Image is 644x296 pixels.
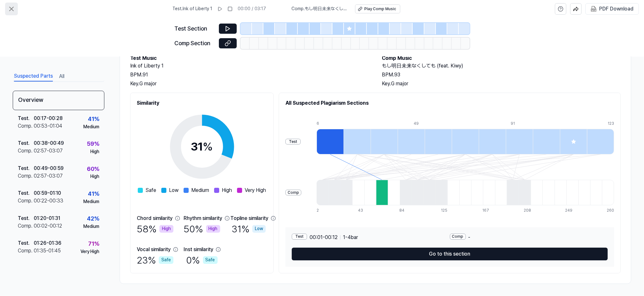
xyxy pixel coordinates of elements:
[230,215,268,222] div: Topline similarity
[317,208,328,213] div: 2
[137,246,171,253] div: Vocal similarity
[382,80,621,88] div: Key. G major
[184,222,220,236] div: 50 %
[591,6,597,12] img: PDF Download
[34,147,63,155] div: 02:57 - 03:07
[159,225,173,233] div: High
[607,208,614,213] div: 260
[590,4,635,14] button: PDF Download
[169,187,178,194] span: Low
[87,139,99,149] div: 59 %
[222,187,232,194] span: High
[34,115,63,122] div: 00:17 - 00:28
[18,165,34,172] div: Test .
[137,215,172,222] div: Chord similarity
[285,139,301,145] div: Test
[34,189,61,197] div: 00:59 - 01:10
[87,165,99,174] div: 60 %
[34,197,63,205] div: 00:22 - 00:33
[34,165,64,172] div: 00:49 - 00:59
[565,208,577,213] div: 249
[206,225,220,233] div: High
[555,3,566,15] button: help
[400,208,411,213] div: 84
[238,6,266,12] div: 00:00 / 03:17
[88,239,99,249] div: 71 %
[172,6,212,12] span: Test . Ink of Liberty 1
[414,121,441,126] div: 49
[137,253,173,267] div: 23 %
[88,115,99,124] div: 41 %
[608,121,614,126] div: 123
[18,215,34,222] div: Test .
[573,6,579,12] img: share
[382,54,621,62] h2: Comp Music
[59,71,64,81] button: All
[292,248,608,260] button: Go to this section
[191,138,213,155] div: 31
[524,208,535,213] div: 208
[83,124,99,130] div: Medium
[34,222,62,230] div: 00:02 - 00:12
[184,215,222,222] div: Rhythm similarity
[252,225,266,233] div: Low
[450,234,466,240] div: Comp
[83,223,99,230] div: Medium
[18,115,34,122] div: Test .
[14,71,53,81] button: Suspected Parts
[88,189,99,199] div: 41 %
[34,172,63,180] div: 02:57 - 03:07
[203,140,213,153] span: %
[13,91,104,110] div: Overview
[343,234,358,241] span: 1 - 4 bar
[232,222,266,236] div: 31 %
[450,234,608,241] div: -
[34,139,64,147] div: 00:38 - 00:49
[291,6,347,12] span: Comp . もし明日未来なくしても (feat. Kiwy)
[18,239,34,247] div: Test .
[130,71,369,79] div: BPM. 91
[18,122,34,130] div: Comp .
[137,99,267,107] h2: Similarity
[18,147,34,155] div: Comp .
[186,253,218,267] div: 0 %
[358,208,370,213] div: 43
[317,121,344,126] div: 6
[34,215,60,222] div: 01:20 - 01:31
[137,222,173,236] div: 58 %
[130,62,369,70] h2: Ink of Liberty 1
[184,246,213,253] div: Inst similarity
[90,149,99,155] div: High
[18,139,34,147] div: Test .
[355,4,400,13] button: Play Comp Music
[34,239,61,247] div: 01:26 - 01:36
[34,247,61,255] div: 01:35 - 01:45
[18,172,34,180] div: Comp .
[83,199,99,205] div: Medium
[34,122,62,130] div: 00:53 - 01:04
[441,208,453,213] div: 125
[145,187,156,194] span: Safe
[599,5,633,13] div: PDF Download
[130,54,369,62] h2: Test Music
[310,234,338,241] span: 00:01 - 00:12
[174,24,215,33] div: Test Section
[191,187,209,194] span: Medium
[558,6,563,12] svg: help
[130,80,369,88] div: Key. G major
[18,189,34,197] div: Test .
[80,249,99,255] div: Very High
[18,222,34,230] div: Comp .
[18,247,34,255] div: Comp .
[382,71,621,79] div: BPM. 93
[245,187,266,194] span: Very High
[203,256,218,264] div: Safe
[174,39,215,48] div: Comp Section
[382,62,621,70] h2: もし明日未来なくしても (feat. Kiwy)
[159,256,173,264] div: Safe
[364,6,396,12] div: Play Comp Music
[511,121,538,126] div: 91
[292,234,307,240] div: Test
[18,197,34,205] div: Comp .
